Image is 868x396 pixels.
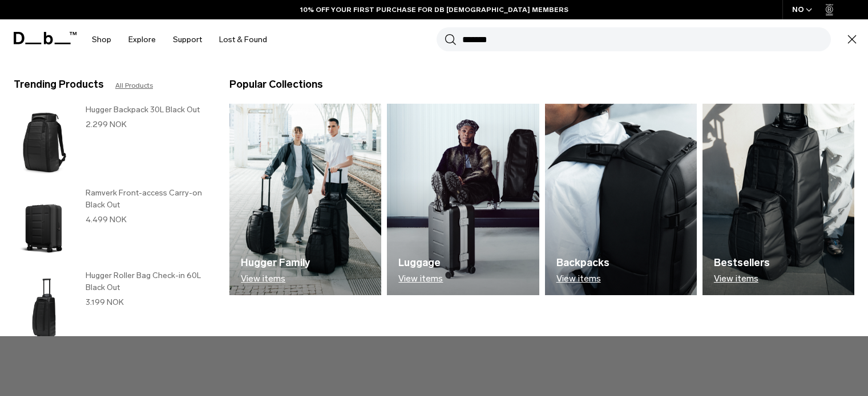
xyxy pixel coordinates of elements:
img: Ramverk Front-access Carry-on Black Out [14,187,74,264]
h3: Hugger Backpack 30L Black Out [86,104,207,116]
h3: Luggage [398,255,443,271]
a: All Products [115,80,153,91]
p: View items [714,273,770,284]
a: Ramverk Front-access Carry-on Black Out Ramverk Front-access Carry-on Black Out 4.499 NOK [14,187,207,264]
span: 4.499 NOK [86,215,127,224]
img: Db [387,104,539,295]
p: View items [556,273,609,284]
a: Lost & Found [219,19,267,60]
h3: Ramverk Front-access Carry-on Black Out [86,187,207,211]
a: Support [173,19,202,60]
img: Db [229,104,381,295]
a: Db Bestsellers View items [703,104,854,295]
img: Db [703,104,854,295]
span: 2.299 NOK [86,120,127,129]
a: Db Backpacks View items [545,104,697,295]
nav: Main Navigation [83,19,276,60]
a: Hugger Backpack 30L Black Out Hugger Backpack 30L Black Out 2.299 NOK [14,104,207,181]
img: Hugger Backpack 30L Black Out [14,104,74,181]
h3: Hugger Family [241,255,310,271]
a: Db Luggage View items [387,104,539,295]
a: Shop [92,19,111,60]
p: View items [398,273,443,284]
h3: Trending Products [14,77,104,92]
a: Db Hugger Family View items [229,104,381,295]
h3: Bestsellers [714,255,770,271]
a: Hugger Roller Bag Check-in 60L Black Out Hugger Roller Bag Check-in 60L Black Out 3.199 NOK [14,270,207,347]
h3: Hugger Roller Bag Check-in 60L Black Out [86,270,207,293]
a: Explore [128,19,156,60]
p: View items [241,273,310,284]
a: 10% OFF YOUR FIRST PURCHASE FOR DB [DEMOGRAPHIC_DATA] MEMBERS [300,5,568,15]
img: Hugger Roller Bag Check-in 60L Black Out [14,270,74,347]
h3: Popular Collections [229,77,323,92]
h3: Backpacks [556,255,609,271]
span: 3.199 NOK [86,297,124,307]
img: Db [545,104,697,295]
